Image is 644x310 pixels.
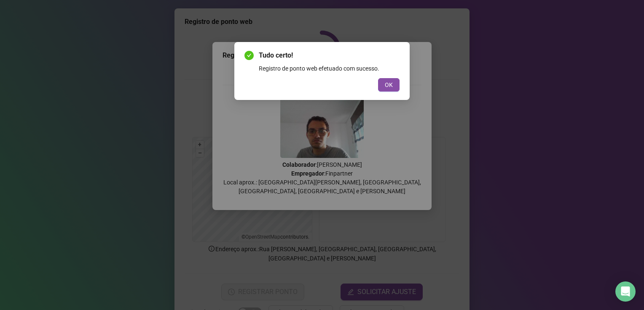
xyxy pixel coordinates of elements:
[615,281,636,302] div: Open Intercom Messenger
[244,51,254,60] span: check-circle
[259,50,400,60] span: Tudo certo!
[259,64,400,73] div: Registro de ponto web efetuado com sucesso.
[385,80,393,89] span: OK
[378,78,400,92] button: OK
